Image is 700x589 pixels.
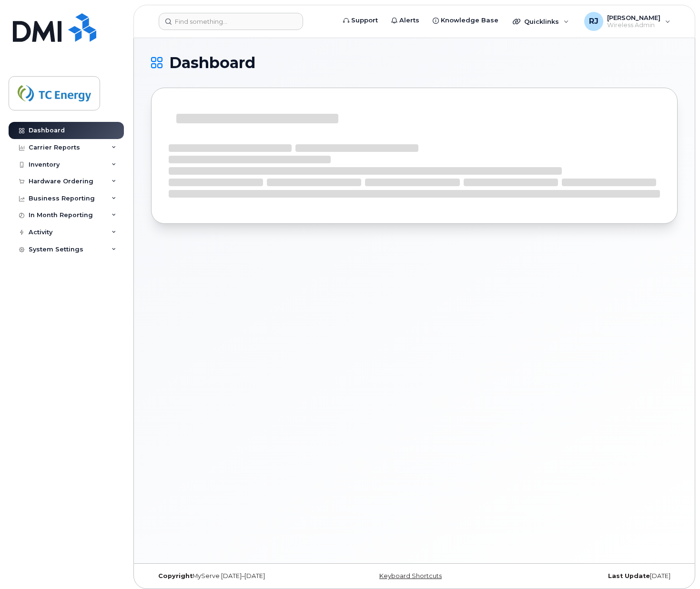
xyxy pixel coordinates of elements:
[151,572,326,580] div: MyServe [DATE]–[DATE]
[379,572,442,579] a: Keyboard Shortcuts
[608,572,650,579] strong: Last Update
[502,572,678,580] div: [DATE]
[169,56,255,70] span: Dashboard
[158,572,193,579] strong: Copyright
